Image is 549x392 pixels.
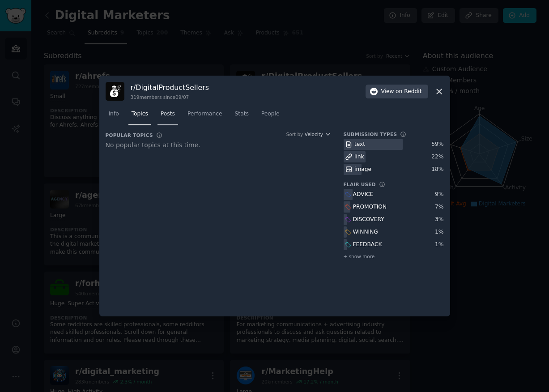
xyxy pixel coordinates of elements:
[353,203,387,211] div: PROMOTION
[354,141,365,149] div: text
[106,141,331,150] div: No popular topics at this time.
[106,132,153,138] h3: Popular Topics
[431,141,443,149] div: 59 %
[435,241,443,249] div: 1 %
[187,110,222,118] span: Performance
[131,94,209,100] div: 319 members since 09/07
[232,107,252,125] a: Stats
[435,191,443,199] div: 9 %
[435,228,443,236] div: 1 %
[431,166,443,174] div: 18 %
[128,107,151,125] a: Topics
[106,82,124,101] img: DigitalProductSellers
[132,110,148,118] span: Topics
[258,107,283,125] a: People
[235,110,249,118] span: Stats
[161,110,175,118] span: Posts
[261,110,280,118] span: People
[381,88,422,96] span: View
[366,85,428,99] button: Viewon Reddit
[157,107,178,125] a: Posts
[354,153,364,161] div: link
[435,203,443,211] div: 7 %
[109,110,119,118] span: Info
[131,83,209,92] h3: r/ DigitalProductSellers
[106,107,122,125] a: Info
[344,253,375,260] span: + show more
[431,153,443,161] div: 22 %
[305,131,331,137] button: Velocity
[353,191,374,199] div: ADVICE
[353,216,384,224] div: DISCOVERY
[353,241,382,249] div: FEEDBACK
[353,228,378,236] div: WINNING
[305,131,323,137] span: Velocity
[396,88,421,96] span: on Reddit
[354,166,371,174] div: image
[435,216,443,224] div: 3 %
[344,131,397,137] h3: Submission Types
[344,181,376,187] h3: Flair Used
[184,107,226,125] a: Performance
[286,131,303,137] div: Sort by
